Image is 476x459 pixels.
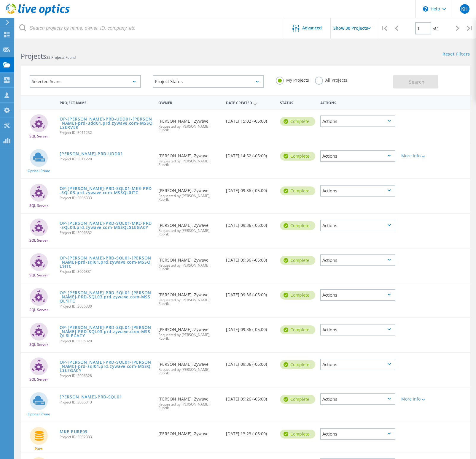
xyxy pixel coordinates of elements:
[433,26,439,31] span: of 1
[276,77,309,82] label: My Projects
[280,325,315,334] div: Complete
[60,305,152,308] span: Project ID: 3006330
[155,214,223,242] div: [PERSON_NAME], Zywave
[280,221,315,230] div: Complete
[320,150,395,162] div: Actions
[158,403,220,410] span: Requested by [PERSON_NAME], Rubrik
[223,110,277,129] div: [DATE] 15:02 (-05:00)
[320,185,395,197] div: Actions
[60,270,152,273] span: Project ID: 3006331
[28,169,50,173] span: Optical Prime
[315,77,347,82] label: All Projects
[280,395,315,404] div: Complete
[280,152,315,161] div: Complete
[29,308,48,312] span: SQL Server
[461,7,468,11] span: KH
[393,75,438,88] button: Search
[409,79,424,85] span: Search
[60,401,152,404] span: Project ID: 3006313
[223,179,277,199] div: [DATE] 09:36 (-05:00)
[60,231,152,235] span: Project ID: 3006332
[155,318,223,346] div: [PERSON_NAME], Zywave
[158,194,220,201] span: Requested by [PERSON_NAME], Rubrik
[158,229,220,236] span: Requested by [PERSON_NAME], Rubrik
[158,333,220,340] span: Requested by [PERSON_NAME], Rubrik
[223,97,277,108] div: Date Created
[60,131,152,134] span: Project ID: 3011232
[401,397,431,401] div: More Info
[158,368,220,375] span: Requested by [PERSON_NAME], Rubrik
[35,447,43,451] span: Pure
[277,97,317,108] div: Status
[29,378,48,381] span: SQL Server
[60,360,152,373] a: OP-[PERSON_NAME]-PRD-SQL01-[PERSON_NAME]-prd-sql01.prd.zywave.com-MSSQL$LEGACY
[223,283,277,303] div: [DATE] 09:36 (-05:00)
[155,353,223,381] div: [PERSON_NAME], Zywave
[280,117,315,126] div: Complete
[60,325,152,338] a: OP-[PERSON_NAME]-PRD-SQL01-[PERSON_NAME]-PRD-SQL03.prd.zywave.com-MSSQL$LEGACY
[60,157,152,161] span: Project ID: 3011220
[280,291,315,300] div: Complete
[46,55,76,60] span: 22 Projects Found
[28,412,50,416] span: Optical Prime
[442,52,470,57] a: Reset Filters
[423,6,428,12] svg: \n
[320,289,395,301] div: Actions
[158,298,220,306] span: Requested by [PERSON_NAME], Rubrik
[155,387,223,416] div: [PERSON_NAME], Zywave
[60,117,152,129] a: OP-[PERSON_NAME]-PRD-UDD01-[PERSON_NAME]-prd-udd01.prd.zywave.com-MSSQLSERVER
[464,18,476,39] div: |
[280,430,315,439] div: Complete
[302,26,322,30] span: Advanced
[29,273,48,277] span: SQL Server
[60,430,87,434] a: MKE-PURE03
[223,249,277,268] div: [DATE] 09:36 (-05:00)
[320,220,395,231] div: Actions
[60,374,152,378] span: Project ID: 3006328
[60,395,122,399] a: [PERSON_NAME]-PRD-SQL01
[158,159,220,167] span: Requested by [PERSON_NAME], Rubrik
[29,204,48,208] span: SQL Server
[158,264,220,271] span: Requested by [PERSON_NAME], Rubrik
[155,110,223,138] div: [PERSON_NAME], Zywave
[155,249,223,277] div: [PERSON_NAME], Zywave
[320,254,395,266] div: Actions
[15,18,284,39] input: Search projects by name, owner, ID, company, etc
[21,51,46,61] b: Projects
[155,422,223,442] div: [PERSON_NAME], Zywave
[280,186,315,195] div: Complete
[29,134,48,138] span: SQL Server
[60,256,152,268] a: OP-[PERSON_NAME]-PRD-SQL01-[PERSON_NAME]-prd-sql01.prd.zywave.com-MSSQL$ITC
[29,239,48,242] span: SQL Server
[60,186,152,195] a: OP-[PERSON_NAME]-PRD-SQL01-MKE-PRD-SQL03.prd.zywave.com-MSSQL$ITC
[158,125,220,132] span: Requested by [PERSON_NAME], Rubrik
[60,196,152,200] span: Project ID: 3006333
[223,387,277,407] div: [DATE] 09:26 (-05:00)
[57,97,155,108] div: Project Name
[378,18,390,39] div: |
[155,144,223,172] div: [PERSON_NAME], Zywave
[320,115,395,127] div: Actions
[30,75,141,88] div: Selected Scans
[60,152,123,156] a: [PERSON_NAME]-PRD-UDD01
[223,353,277,372] div: [DATE] 09:36 (-05:00)
[223,144,277,164] div: [DATE] 14:52 (-05:00)
[280,360,315,369] div: Complete
[60,435,152,439] span: Project ID: 3002333
[401,154,431,158] div: More Info
[155,97,223,108] div: Owner
[223,318,277,338] div: [DATE] 09:36 (-05:00)
[155,179,223,207] div: [PERSON_NAME], Zywave
[60,339,152,343] span: Project ID: 3006329
[6,12,70,17] a: Live Optics Dashboard
[223,214,277,233] div: [DATE] 09:36 (-05:00)
[60,221,152,229] a: OP-[PERSON_NAME]-PRD-SQL01-MKE-PRD-SQL03.prd.zywave.com-MSSQL$LEGACY
[280,256,315,265] div: Complete
[223,422,277,442] div: [DATE] 13:23 (-05:00)
[320,359,395,370] div: Actions
[60,291,152,303] a: OP-[PERSON_NAME]-PRD-SQL01-[PERSON_NAME]-PRD-SQL03.prd.zywave.com-MSSQL$ITC
[29,343,48,346] span: SQL Server
[153,75,264,88] div: Project Status
[320,393,395,405] div: Actions
[155,283,223,311] div: [PERSON_NAME], Zywave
